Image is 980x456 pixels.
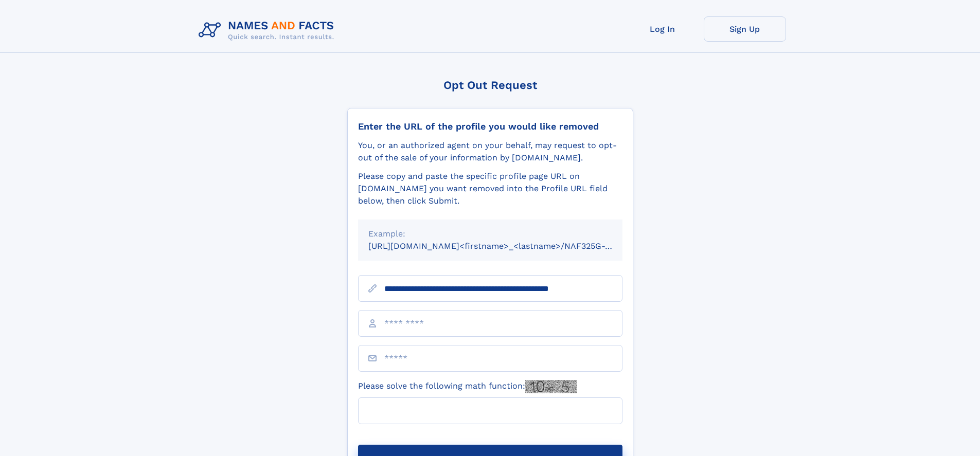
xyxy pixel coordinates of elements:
[194,16,343,44] img: Logo Names and Facts
[704,16,786,42] a: Sign Up
[621,16,704,42] a: Log In
[368,241,642,251] small: [URL][DOMAIN_NAME]<firstname>_<lastname>/NAF325G-xxxxxxxx
[358,139,622,164] div: You, or an authorized agent on your behalf, may request to opt-out of the sale of your informatio...
[358,170,622,207] div: Please copy and paste the specific profile page URL on [DOMAIN_NAME] you want removed into the Pr...
[347,79,633,92] div: Opt Out Request
[358,380,577,393] label: Please solve the following math function:
[368,228,612,240] div: Example:
[358,121,622,132] div: Enter the URL of the profile you would like removed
